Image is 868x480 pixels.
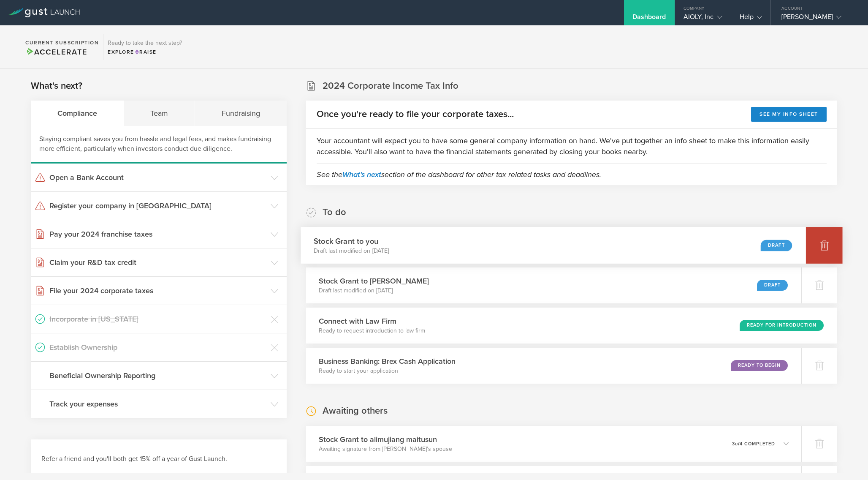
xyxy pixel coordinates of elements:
[108,48,182,56] div: Explore
[49,314,266,325] h3: Incorporate in [US_STATE]
[25,40,99,45] h2: Current Subscription
[319,316,425,327] h3: Connect with Law Firm
[49,172,266,183] h3: Open a Bank Account
[31,80,82,92] h2: What's next?
[41,454,276,464] h3: Refer a friend and you'll both get 15% off a year of Gust Launch.
[306,267,801,303] div: Stock Grant to [PERSON_NAME]Draft last modified on [DATE]Draft
[317,135,827,157] p: Your accountant will expect you to have some general company information on hand. We've put toget...
[317,170,601,179] em: See the section of the dashboard for other tax related tasks and deadlines.
[319,327,425,335] p: Ready to request introduction to law firm
[761,240,792,251] div: Draft
[323,405,388,417] h2: Awaiting others
[319,286,429,295] p: Draft last modified on [DATE]
[735,441,740,447] em: of
[684,13,722,25] div: AIOLY, Inc
[317,108,514,120] h2: Once you're ready to file your corporate taxes...
[49,398,266,409] h3: Track your expenses
[41,472,276,477] a: Learn more
[757,280,788,291] div: Draft
[323,206,346,218] h2: To do
[49,229,266,240] h3: Pay your 2024 franchise taxes
[319,434,452,445] h3: Stock Grant to alimujiang maitusun
[319,275,429,286] h3: Stock Grant to [PERSON_NAME]
[49,200,266,211] h3: Register your company in [GEOGRAPHIC_DATA]
[49,370,266,381] h3: Beneficial Ownership Reporting
[319,367,456,375] p: Ready to start your application
[306,348,801,384] div: Business Banking: Brex Cash ApplicationReady to start your applicationReady to Begin
[319,445,452,453] p: Awaiting signature from [PERSON_NAME]’s spouse
[31,126,287,164] div: Staying compliant saves you from hassle and legal fees, and makes fundraising more efficient, par...
[134,49,157,55] span: Raise
[31,101,124,126] div: Compliance
[314,235,389,247] h3: Stock Grant to you
[732,442,775,446] p: 3 4 completed
[49,342,266,353] h3: Establish Ownership
[632,13,666,25] div: Dashboard
[49,257,266,268] h3: Claim your R&D tax credit
[319,356,456,367] h3: Business Banking: Brex Cash Application
[342,170,381,179] a: What's next
[781,13,853,25] div: [PERSON_NAME]
[323,80,458,92] h2: 2024 Corporate Income Tax Info
[306,308,837,344] div: Connect with Law FirmReady to request introduction to law firmReady for Introduction
[103,34,186,60] div: Ready to take the next step?ExploreRaise
[195,101,287,126] div: Fundraising
[108,40,182,46] h3: Ready to take the next step?
[49,285,266,296] h3: File your 2024 corporate taxes
[25,47,87,57] span: Accelerate
[751,107,827,122] button: See my info sheet
[301,227,806,264] div: Stock Grant to youDraft last modified on [DATE]Draft
[740,13,762,25] div: Help
[124,101,195,126] div: Team
[731,360,788,371] div: Ready to Begin
[740,320,824,331] div: Ready for Introduction
[314,246,389,255] p: Draft last modified on [DATE]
